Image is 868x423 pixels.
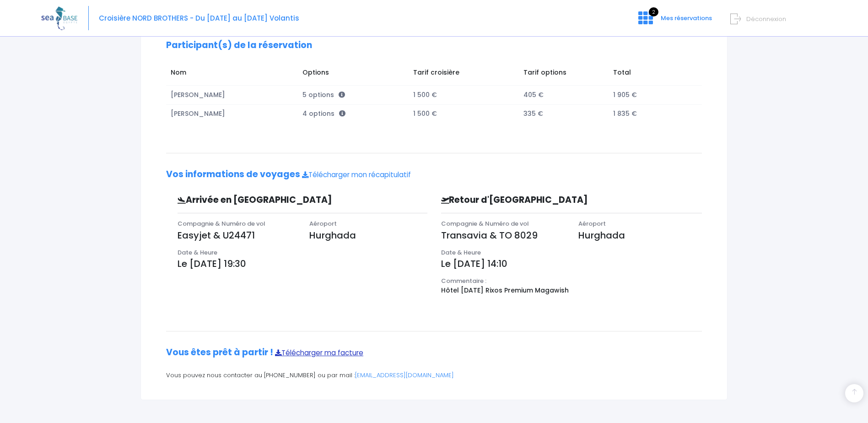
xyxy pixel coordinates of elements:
[298,63,409,85] td: Options
[519,63,609,85] td: Tarif options
[166,104,298,123] td: [PERSON_NAME]
[661,14,712,22] span: Mes réservations
[166,371,702,380] p: Vous pouvez nous contacter au [PHONE_NUMBER] ou par mail :
[355,371,454,380] a: [EMAIL_ADDRESS][DOMAIN_NAME]
[441,228,565,242] p: Transavia & TO 8029
[302,90,345,99] span: 5 options
[309,219,337,228] span: Aéroport
[519,104,609,123] td: 335 €
[166,86,298,105] td: [PERSON_NAME]
[519,86,609,105] td: 405 €
[166,40,702,51] h2: Participant(s) de la réservation
[309,228,427,242] p: Hurghada
[409,86,519,105] td: 1 500 €
[171,195,368,206] h3: Arrivée en [GEOGRAPHIC_DATA]
[302,109,345,118] span: 4 options
[441,219,529,228] span: Compagnie & Numéro de vol
[441,257,702,271] p: Le [DATE] 14:10
[609,104,693,123] td: 1 835 €
[178,219,265,228] span: Compagnie & Numéro de vol
[631,17,717,26] a: 2 Mes réservations
[302,170,411,179] a: Télécharger mon récapitulatif
[166,169,702,180] h2: Vos informations de voyages
[441,277,486,285] span: Commentaire :
[99,13,299,23] span: Croisière NORD BROTHERS - Du [DATE] au [DATE] Volantis
[441,286,702,295] p: Hôtel [DATE] Rixos Premium Magawish
[609,63,693,85] td: Total
[178,228,296,242] p: Easyjet & U24471
[578,228,702,242] p: Hurghada
[409,63,519,85] td: Tarif croisière
[178,257,427,271] p: Le [DATE] 19:30
[166,347,702,358] h2: Vous êtes prêt à partir !
[434,195,640,206] h3: Retour d'[GEOGRAPHIC_DATA]
[275,348,363,358] a: Télécharger ma facture
[578,219,606,228] span: Aéroport
[166,63,298,85] td: Nom
[649,7,658,16] span: 2
[609,86,693,105] td: 1 905 €
[441,248,481,257] span: Date & Heure
[746,15,786,23] span: Déconnexion
[409,104,519,123] td: 1 500 €
[178,248,217,257] span: Date & Heure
